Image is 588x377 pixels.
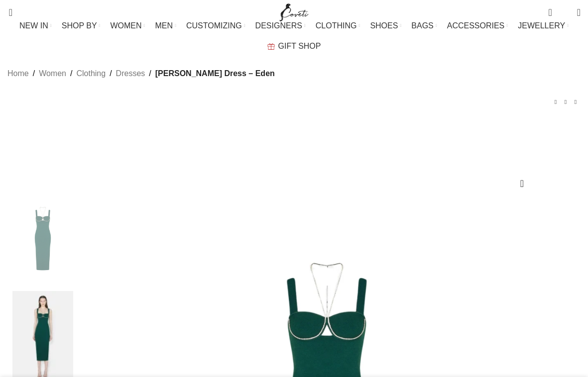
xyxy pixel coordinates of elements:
[551,97,561,107] a: Previous product
[370,16,401,36] a: SHOES
[76,67,106,80] a: Clothing
[411,21,433,30] span: BAGS
[411,16,437,36] a: BAGS
[110,21,141,30] span: WOMEN
[155,67,275,80] span: [PERSON_NAME] Dress – Eden
[255,16,306,36] a: DESIGNERS
[186,21,242,30] span: CUSTOMIZING
[255,21,302,30] span: DESIGNERS
[2,2,12,22] a: Search
[370,21,398,30] span: SHOES
[267,36,321,56] a: GIFT SHOP
[278,41,321,51] span: GIFT SHOP
[7,67,29,80] a: Home
[560,2,570,22] div: My Wishlist
[562,10,569,17] span: 0
[7,67,275,80] nav: Breadcrumb
[155,16,176,36] a: MEN
[447,16,508,36] a: ACCESSORIES
[155,21,173,30] span: MEN
[571,97,581,107] a: Next product
[549,5,557,12] span: 0
[316,21,357,30] span: CLOTHING
[62,16,101,36] a: SHOP BY
[19,21,48,30] span: NEW IN
[39,67,66,80] a: Women
[186,16,245,36] a: CUSTOMIZING
[62,21,97,30] span: SHOP BY
[518,16,569,36] a: JEWELLERY
[2,16,586,56] div: Main navigation
[267,43,275,50] img: GiftBag
[447,21,505,30] span: ACCESSORIES
[316,16,360,36] a: CLOTHING
[110,16,145,36] a: WOMEN
[19,16,52,36] a: NEW IN
[543,2,557,22] a: 0
[518,21,565,30] span: JEWELLERY
[277,7,311,16] a: Site logo
[116,67,145,80] a: Dresses
[12,194,73,286] img: Galvan London Celeste Dress Eden59569 nobg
